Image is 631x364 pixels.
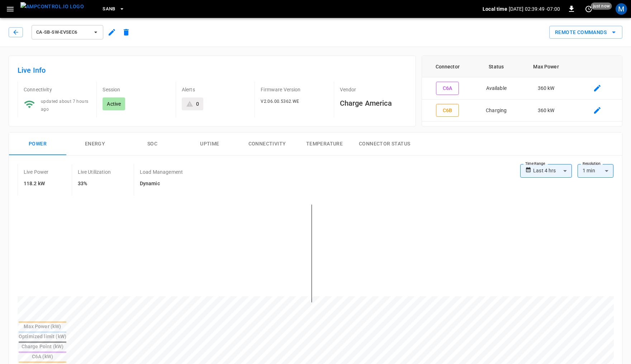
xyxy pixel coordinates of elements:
p: Connectivity [24,86,91,93]
div: 0 [196,100,199,107]
span: ca-sb-sw-evseC6 [36,28,89,37]
img: ampcontrol.io logo [20,2,84,11]
button: C6A [436,82,459,95]
button: Uptime [181,133,238,155]
label: Time Range [525,161,545,167]
p: Live Utilization [78,168,111,176]
button: Temperature [296,133,353,155]
button: ca-sb-sw-evseC6 [32,25,103,39]
p: [DATE] 02:39:49 -07:00 [509,5,560,13]
span: just now [591,3,612,10]
button: Remote Commands [549,26,622,39]
div: Last 4 hrs [533,164,572,178]
td: Charging [473,100,519,122]
div: 1 min [578,164,613,178]
table: connector table [422,56,622,121]
h6: 118.2 kW [24,180,49,188]
button: SOC [124,133,181,155]
td: 360 kW [519,100,573,122]
th: Status [473,56,519,77]
h6: Live Info [18,64,407,76]
button: Connector Status [353,133,416,155]
td: Available [473,77,519,100]
h6: Dynamic [140,180,183,188]
p: Live Power [24,168,49,176]
button: Energy [66,133,124,155]
p: Active [107,100,121,107]
button: Power [9,133,66,155]
h6: 33% [78,180,111,188]
button: C6B [436,104,459,117]
label: Resolution [583,161,601,167]
div: profile-icon [616,3,627,15]
p: Vendor [340,86,407,93]
div: remote commands options [549,26,622,39]
span: SanB [103,5,115,13]
button: Connectivity [238,133,296,155]
p: Alerts [182,86,249,93]
p: Session [103,86,170,93]
p: Firmware Version [261,86,328,93]
td: 360 kW [519,77,573,100]
span: updated about 7 hours ago [41,99,88,112]
th: Max Power [519,56,573,77]
span: V2.06.00.5362.WE [261,99,299,104]
h6: Charge America [340,97,407,109]
p: Load Management [140,168,183,176]
button: SanB [100,2,128,16]
th: Connector [422,56,473,77]
button: set refresh interval [583,3,594,15]
p: Local time [483,5,507,13]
